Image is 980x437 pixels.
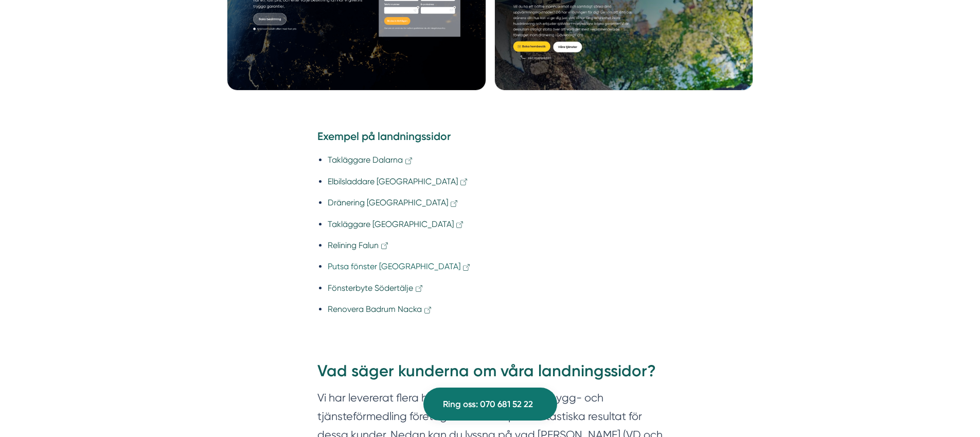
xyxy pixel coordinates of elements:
h2: Vad säger kunderna om våra landningssidor? [317,360,663,389]
a: Takläggare Dalarna [328,155,414,165]
span: Ring oss: 070 681 52 22 [443,397,533,411]
h4: Exempel på landningssidor [317,129,663,147]
a: Relining Falun [328,240,389,250]
a: Putsa fönster [GEOGRAPHIC_DATA] [328,261,471,271]
a: Takläggare [GEOGRAPHIC_DATA] [328,219,465,229]
a: Renovera Badrum Nacka [328,304,433,314]
a: Fönsterbyte Södertälje [328,283,424,293]
a: Dränering [GEOGRAPHIC_DATA] [328,198,459,207]
a: Ring oss: 070 681 52 22 [423,388,557,421]
a: Elbilsladdare [GEOGRAPHIC_DATA] [328,177,469,186]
